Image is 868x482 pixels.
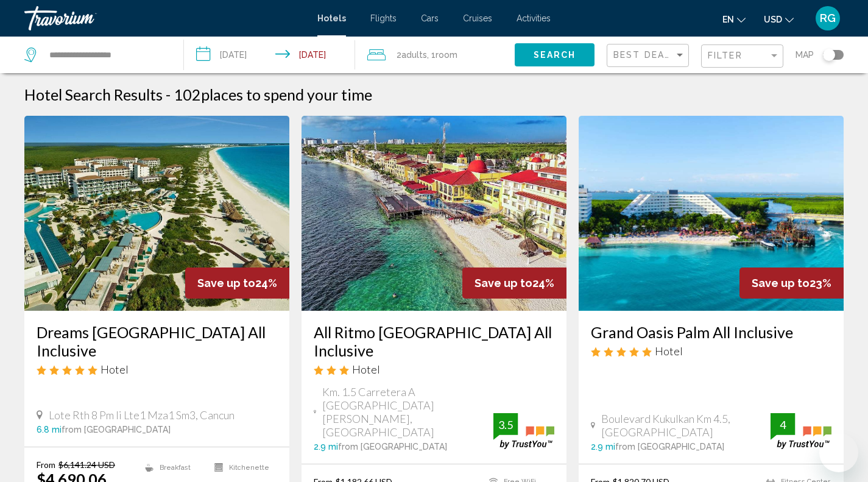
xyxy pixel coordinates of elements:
span: Save up to [197,277,255,289]
button: Filter [701,44,783,69]
span: Map [796,46,814,63]
span: RG [820,12,836,24]
a: Cars [421,13,439,23]
div: 5 star Hotel [591,344,831,358]
div: 23% [739,268,844,299]
div: 3 star Hotel [314,363,554,376]
span: 6.8 mi [37,425,62,434]
button: User Menu [812,5,844,31]
span: 2.9 mi [591,442,615,452]
span: Hotel [101,363,129,376]
img: trustyou-badge.svg [493,413,554,449]
button: Change language [722,10,746,28]
span: Boulevard Kukulkan Km 4.5, [GEOGRAPHIC_DATA] [601,412,771,439]
span: Room [436,50,457,60]
span: , 1 [427,46,457,63]
a: Grand Oasis Palm All Inclusive [591,323,831,341]
a: Dreams [GEOGRAPHIC_DATA] All Inclusive [37,323,277,360]
span: Lote Rth 8 Pm Ii Lte1 Mza1 Sm3, Cancun [49,408,235,422]
img: trustyou-badge.svg [771,413,831,449]
a: Activities [517,13,551,23]
a: Cruises [463,13,492,23]
span: 2 [397,46,427,63]
span: from [GEOGRAPHIC_DATA] [62,425,171,434]
button: Check-in date: Dec 8, 2025 Check-out date: Dec 15, 2025 [184,37,356,73]
img: Hotel image [24,116,289,311]
del: $6,141.24 USD [58,459,115,470]
iframe: Button to launch messaging window [819,433,858,472]
img: Hotel image [302,116,566,311]
span: 2.9 mi [314,442,338,452]
div: 5 star Hotel [37,363,277,376]
a: Hotels [317,13,346,23]
span: From [37,459,55,470]
span: places to spend your time [201,85,372,104]
button: Search [515,43,595,66]
button: Travelers: 2 adults, 0 children [355,37,515,73]
span: USD [764,15,782,24]
a: Flights [370,13,397,23]
span: Filter [708,51,743,60]
button: Toggle map [814,49,844,60]
span: Save up to [752,277,810,289]
span: en [722,15,734,24]
li: Kitchenette [208,459,277,475]
div: 24% [185,268,289,299]
a: Travorium [24,6,305,30]
span: Adults [401,50,427,60]
h2: 102 [174,85,372,104]
button: Change currency [764,10,794,28]
li: Breakfast [139,459,208,475]
div: 4 [771,417,795,432]
img: Hotel image [579,116,844,311]
div: 3.5 [493,417,518,432]
span: Km. 1.5 Carretera A [GEOGRAPHIC_DATA][PERSON_NAME], [GEOGRAPHIC_DATA] [322,385,493,439]
span: - [166,85,171,104]
mat-select: Sort by [613,51,685,61]
span: from [GEOGRAPHIC_DATA] [615,442,724,452]
div: 24% [462,268,566,299]
a: All Ritmo [GEOGRAPHIC_DATA] All Inclusive [314,323,554,360]
span: Save up to [475,277,532,289]
h1: Hotel Search Results [24,85,163,104]
span: from [GEOGRAPHIC_DATA] [338,442,447,452]
span: Hotel [655,344,683,358]
span: Best Deals [613,50,677,60]
span: Hotel [352,363,380,376]
span: Search [534,51,576,60]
